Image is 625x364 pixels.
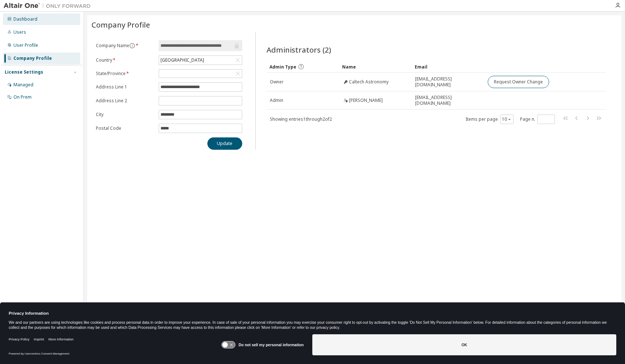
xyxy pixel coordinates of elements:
[466,115,514,124] span: Items per page
[92,20,150,30] span: Company Profile
[13,55,52,61] div: Company Profile
[267,45,331,55] span: Administrators (2)
[96,112,154,117] label: City
[96,125,154,131] label: Postal Code
[207,137,242,150] button: Update
[96,43,154,49] label: Company Name
[415,95,481,106] span: [EMAIL_ADDRESS][DOMAIN_NAME]
[96,71,154,76] label: State/Province
[159,56,205,64] div: [GEOGRAPHIC_DATA]
[13,16,37,22] div: Dashboard
[520,115,555,124] span: Page n.
[13,42,38,48] div: User Profile
[5,69,43,75] div: License Settings
[415,61,482,73] div: Email
[13,82,33,88] div: Managed
[96,57,154,63] label: Country
[129,43,135,49] button: information
[159,56,242,65] div: [GEOGRAPHIC_DATA]
[270,79,284,85] span: Owner
[13,29,26,35] div: Users
[270,116,332,122] span: Showing entries 1 through 2 of 2
[349,79,389,85] span: Caltech Astronomy
[13,94,32,100] div: On Prem
[270,98,283,103] span: Admin
[415,76,481,88] span: [EMAIL_ADDRESS][DOMAIN_NAME]
[349,98,383,103] span: [PERSON_NAME]
[96,84,154,90] label: Address Line 1
[96,98,154,104] label: Address Line 2
[269,64,296,70] span: Admin Type
[342,61,409,73] div: Name
[488,76,549,88] button: Request Owner Change
[4,2,94,9] img: Altair One
[502,116,512,122] button: 10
